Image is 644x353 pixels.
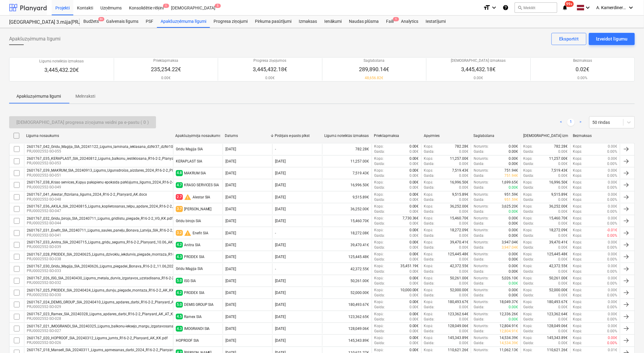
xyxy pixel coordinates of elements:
div: Priekšapmaksa [374,134,419,138]
p: Noturēts : [474,168,489,173]
p: Gaida : [524,161,534,166]
p: 0.00€ [151,75,181,81]
p: PRJ0002552-SO-055 [27,149,236,154]
p: Gaida : [474,209,484,214]
div: PSF [142,16,157,28]
p: 782.28€ [554,144,568,149]
p: Progresa ziņojumos [253,58,287,63]
div: Grīdu birojs SIA [176,219,201,223]
i: notifications [562,4,568,11]
span: 5 [215,4,221,8]
p: Gaida : [374,221,385,226]
div: 145,343.89€ [322,335,372,346]
p: Līgumā noteiktās izmaksas [39,59,84,64]
p: 782.28€ [455,144,468,149]
p: 3,445,432.18€ [253,66,287,73]
div: [DATE] [225,207,236,211]
p: Kopā : [573,149,582,154]
p: Gaida : [424,161,435,166]
div: 42,372.55€ [322,264,372,274]
p: PRJ0002552-SO-051 [27,173,204,178]
div: 2601767_039_MAKRUM_SIA_20240913_Ligums_Ugunsdrošās_aizdares_2024_R16-2-2_Planyard_AK_KK.pdf [27,168,204,173]
p: Gaida : [374,173,385,178]
p: Kopā : [374,168,384,173]
button: Izveidot līgumu [589,33,635,45]
p: 11,257.00€ [450,156,468,161]
p: 0.00€ [459,185,468,190]
p: 0.00€ [608,216,618,221]
p: PRJ0002552-SO-041 [27,233,194,238]
a: Faili1 [382,16,397,28]
span: Apakšuzņēmuma līgumi [9,35,61,43]
p: 9,515.89€ [452,192,468,197]
a: Ienākumi [321,16,346,28]
div: 18,272.08€ [322,228,372,238]
p: 18,272.09€ [549,228,568,233]
p: 951.59€ [505,192,518,197]
div: Izveidot līgumu [596,35,628,43]
p: Kopā : [424,204,433,209]
p: Kopā : [424,192,433,197]
p: Noturēts : [474,144,489,149]
a: Pirkuma pasūtījumi [251,16,295,28]
div: 2601767_041_Alestar_flīzēšana_ligums_2024_R16-2-2_Planyard_AK.docx [27,192,147,197]
p: 0.00€ [451,75,506,81]
p: Kopā : [524,144,533,149]
div: [DATE] [275,219,286,223]
p: Gaida : [424,221,435,226]
p: Kopā : [524,216,533,221]
p: Bezmaksas [573,58,592,63]
p: 3,445,432.20€ [39,66,84,74]
p: Kopā : [573,209,582,214]
p: Gaida : [374,161,385,166]
p: Gaida : [424,149,435,154]
div: Līgumā noteiktās izmaksas [325,134,369,138]
div: AKILA SIA [184,207,212,211]
p: 0.00€ [559,209,568,214]
p: Kopā : [573,161,582,166]
button: Eksportēt [552,33,586,45]
span: 1 [163,4,169,8]
p: 289,890.14€ [359,66,389,73]
p: 0.00% [607,197,618,202]
p: 7,519.43€ [452,168,468,173]
p: 0.00€ [509,149,518,154]
p: 0.00% [607,185,618,190]
p: 0.00€ [509,216,518,221]
p: 0.00€ [608,192,618,197]
p: Noturēts : [474,180,489,185]
p: Gaida : [524,149,534,154]
p: 15,460.70€ [450,216,468,221]
p: 0.00€ [409,149,419,154]
p: Kopā : [374,180,384,185]
p: Melnraksti [76,93,96,100]
a: Progresa ziņojumi [210,16,251,28]
div: [DEMOGRAPHIC_DATA] izmaksas [523,134,568,138]
div: Faili [382,16,397,28]
p: Kopā : [524,156,533,161]
p: 0.00€ [459,197,468,202]
p: 0.00% [607,221,618,226]
div: Alestar SIA [193,195,211,199]
p: 0.00€ [559,197,568,202]
p: 0.00€ [409,161,419,166]
a: Apakšuzņēmuma līgumi [157,16,210,28]
div: Analytics [397,16,422,28]
div: Grīdu Maģija SIA [176,147,203,152]
span: 99+ [565,1,574,7]
a: Page 1 is your current page [567,119,575,126]
p: 0.00€ [509,156,518,161]
p: 18,272.09€ [450,228,468,233]
p: 7,519.43€ [552,168,568,173]
a: Galvenais līgums [103,16,142,28]
div: 9,515.89€ [322,192,372,202]
p: 0.00€ [409,221,419,226]
p: 9,515.89€ [552,192,568,197]
i: keyboard_arrow_down [584,4,592,11]
div: [DATE] [225,219,236,223]
span: search [517,5,522,10]
p: 0.00€ [409,204,419,209]
p: 0.00€ [559,221,568,226]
